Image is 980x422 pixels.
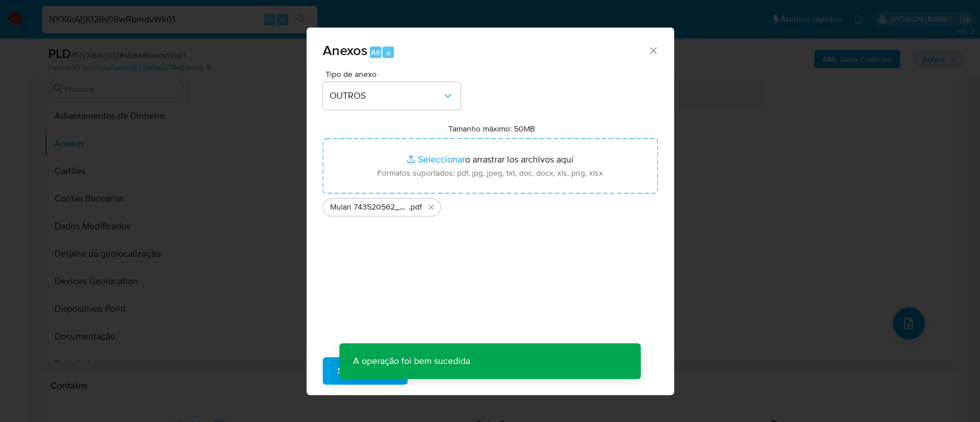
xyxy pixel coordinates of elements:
[424,200,438,214] button: Eliminar Mulan 743520562_2025_08_13_10_44_30 MARIO FRANCISCO CARVALHO FILHO.pdf
[330,90,442,102] span: OUTROS
[409,202,422,213] span: .pdf
[386,47,390,58] span: a
[330,202,409,213] span: Mulan 743520562_2025_08_13_10_44_30 [PERSON_NAME] [PERSON_NAME] FILHO
[427,358,464,384] span: Cancelar
[323,193,658,216] ul: Archivos seleccionados
[339,343,484,379] p: A operação foi bem sucedida
[323,357,408,385] button: Subir arquivo
[448,123,535,134] label: Tamanho máximo: 50MB
[323,40,367,60] span: Anexos
[371,47,380,58] span: Alt
[326,70,463,78] span: Tipo de anexo
[648,45,658,55] button: Cerrar
[323,82,460,110] button: OUTROS
[338,358,393,384] span: Subir arquivo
